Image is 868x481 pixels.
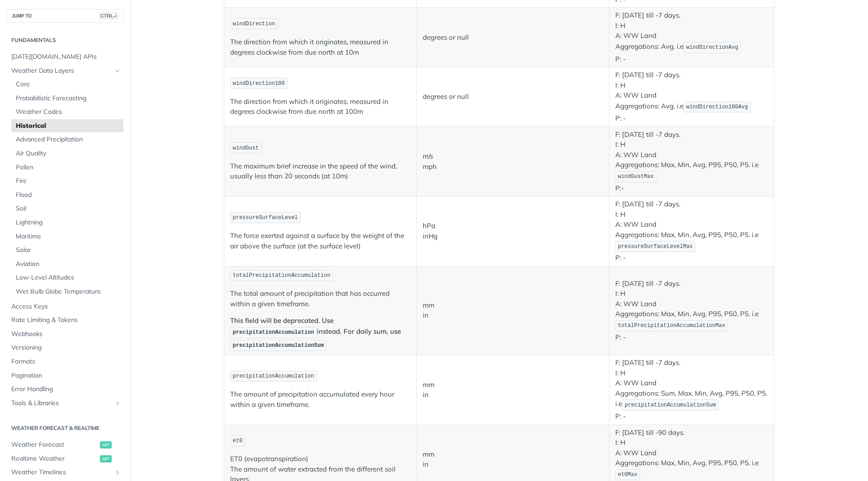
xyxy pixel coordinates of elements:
p: F: [DATE] till -7 days. I: H A: WW Land Aggregations: Max, Min, Avg, P95, P50, P5. i.e P: - [615,199,768,263]
span: precipitationAccumulation [233,329,314,336]
a: Air Quality [11,147,123,160]
span: Weather Data Layers [11,66,112,75]
span: windDirection100 [233,80,285,87]
span: Wet Bulb Globe Temperature [16,287,121,296]
span: windDirectionAvg [686,44,738,51]
button: JUMP TOCTRL-/ [7,9,123,23]
span: Rate Limiting & Tokens [11,316,121,325]
p: The amount of precipitation accumulated every hour within a given timeframe. [230,389,410,410]
p: The direction from which it originates, measured in degrees clockwise from due north at 100m [230,97,410,117]
span: Air Quality [16,149,121,158]
p: The force exerted against a surface by the weight of the air above the surface (at the surface le... [230,231,410,251]
p: m/s mph [423,151,603,172]
span: windGustMax [618,173,654,180]
a: [DATE][DOMAIN_NAME] APIs [7,50,123,64]
a: Versioning [7,341,123,355]
a: Rate Limiting & Tokens [7,313,123,327]
a: Low-Level Altitudes [11,271,123,285]
span: Core [16,80,121,89]
a: Lightning [11,216,123,229]
h2: Weather Forecast & realtime [7,424,123,432]
span: Access Keys [11,302,121,311]
p: mm in [423,380,603,400]
a: Access Keys [7,300,123,313]
a: Wet Bulb Globe Temperature [11,285,123,299]
button: Show subpages for Weather Timelines [114,469,121,476]
a: Formats [7,355,123,369]
a: Fire [11,174,123,188]
span: Historical [16,121,121,131]
span: Maritime [16,232,121,241]
span: Error Handling [11,385,121,394]
a: Soil [11,202,123,215]
span: Flood [16,191,121,200]
strong: This field will be deprecated. Use instead. For daily sum, use [230,316,401,349]
span: Pagination [11,371,121,380]
span: Aviation [16,260,121,269]
span: Solar [16,246,121,255]
a: Realtime Weatherget [7,452,123,466]
a: Historical [11,119,123,133]
span: Lightning [16,218,121,227]
a: Error Handling [7,383,123,396]
button: Show subpages for Tools & Libraries [114,400,121,407]
a: Weather TimelinesShow subpages for Weather Timelines [7,466,123,479]
p: The direction from which it originates, measured in degrees clockwise from due north at 10m [230,37,410,57]
a: Solar [11,243,123,257]
span: get [100,455,112,462]
span: pressureSurfaceLevelMax [618,243,693,250]
p: mm in [423,449,603,470]
span: et0Max [618,472,637,478]
a: Maritime [11,230,123,243]
span: windDirection [233,21,275,27]
a: Weather Forecastget [7,438,123,452]
span: Webhooks [11,330,121,339]
p: The total amount of precipitation that has occurred within a given timeframe. [230,289,410,309]
p: mm in [423,300,603,321]
span: Tools & Libraries [11,399,112,408]
span: precipitationAccumulation [233,373,314,379]
button: Hide subpages for Weather Data Layers [114,67,121,75]
a: Aviation [11,257,123,271]
span: get [100,441,112,448]
p: F: [DATE] till -7 days. I: H A: WW Land Aggregations: Max, Min, Avg, P95, P50, P5. i.e P:- [615,130,768,193]
h2: Fundamentals [7,36,123,44]
a: Flood [11,188,123,202]
span: totalPrecipitationAccumulationMax [618,322,726,329]
span: Formats [11,357,121,366]
span: et0 [233,438,243,444]
p: The maximum brief increase in the speed of the wind, usually less than 20 seconds (at 10m) [230,161,410,182]
a: Webhooks [7,327,123,341]
span: precipitationAccumulationSum [233,342,324,349]
span: Soil [16,204,121,213]
p: F: [DATE] till -7 days. I: H A: WW Land Aggregations: Sum, Max, Min, Avg, P95, P50, P5. i.e P: - [615,358,768,421]
p: hPa inHg [423,221,603,241]
a: Tools & LibrariesShow subpages for Tools & Libraries [7,397,123,410]
span: Pollen [16,163,121,172]
p: F: [DATE] till -7 days. I: H A: WW Land Aggregations: Avg. i.e P: - [615,10,768,64]
a: Pollen [11,161,123,174]
span: CTRL-/ [99,12,118,19]
span: [DATE][DOMAIN_NAME] APIs [11,52,121,61]
a: Core [11,78,123,91]
span: Weather Forecast [11,440,98,449]
span: Realtime Weather [11,454,98,463]
p: degrees or null [423,33,603,43]
a: Probabilistic Forecasting [11,92,123,105]
a: Weather Codes [11,105,123,119]
p: F: [DATE] till -7 days. I: H A: WW Land Aggregations: Avg. i.e P: - [615,70,768,124]
p: F: [DATE] till -7 days. I: H A: WW Land Aggregations: Max, Min, Avg, P95, P50, P5. i.e P: - [615,279,768,342]
span: Weather Codes [16,107,121,117]
span: windGust [233,145,259,151]
span: precipitationAccumulationSum [625,402,716,408]
span: Weather Timelines [11,468,112,477]
span: windDirection100Avg [686,104,748,110]
span: Advanced Precipitation [16,135,121,144]
span: Low-Level Altitudes [16,273,121,282]
a: Pagination [7,369,123,383]
span: totalPrecipitationAccumulation [233,272,330,279]
span: Fire [16,177,121,186]
p: degrees or null [423,92,603,102]
a: Weather Data LayersHide subpages for Weather Data Layers [7,64,123,78]
a: Advanced Precipitation [11,133,123,146]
